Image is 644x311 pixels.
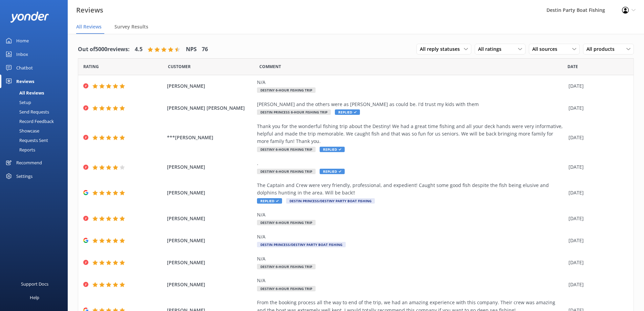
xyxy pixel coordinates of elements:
div: Help [30,291,39,304]
div: Home [16,34,29,47]
div: Record Feedback [4,117,54,126]
a: Requests Sent [4,136,68,145]
div: Support Docs [21,277,48,291]
span: [PERSON_NAME] [167,215,254,222]
span: All ratings [478,45,506,53]
div: N/A [257,277,565,284]
a: Reports [4,145,68,154]
div: [PERSON_NAME] and the others were as [PERSON_NAME] as could be. I'd trust my kids with them [257,101,565,108]
div: [DATE] [568,82,625,90]
div: [DATE] [568,281,625,288]
div: Reports [4,145,35,154]
a: Record Feedback [4,117,68,126]
span: All products [586,45,619,53]
div: Reviews [16,75,34,88]
h4: Out of 5000 reviews: [78,45,130,54]
span: Destiny 6-Hour Fishing Trip [257,169,316,174]
span: Replied [320,169,345,174]
div: Settings [16,169,33,183]
div: [DATE] [568,237,625,244]
span: Replied [257,198,282,204]
span: Replied [320,147,345,152]
h4: 76 [202,45,208,54]
div: Recommend [16,156,42,169]
div: Requests Sent [4,136,48,145]
div: [DATE] [568,134,625,141]
span: All reply statuses [420,45,464,53]
span: Destiny 6-Hour Fishing Trip [257,147,316,152]
span: Destin Princess 6-Hour Fishing Trip [257,109,331,115]
span: Destin Princess/Destiny Party Boat Fishing [257,242,346,247]
div: . [257,160,565,167]
span: [PERSON_NAME] [167,281,254,288]
span: [PERSON_NAME] [167,259,254,266]
img: yonder-white-logo.png [10,12,49,23]
div: [DATE] [568,259,625,266]
div: Send Requests [4,107,49,117]
span: [PERSON_NAME] [167,189,254,196]
span: Destiny 6-Hour Fishing Trip [257,220,316,225]
span: Question [259,63,281,70]
div: All Reviews [4,88,44,98]
div: N/A [257,211,565,219]
span: Date [83,63,99,70]
div: [DATE] [568,189,625,196]
span: Date [567,63,578,70]
span: ***[PERSON_NAME] [167,134,254,141]
div: N/A [257,233,565,241]
div: N/A [257,79,565,86]
h4: 4.5 [135,45,143,54]
div: [DATE] [568,215,625,222]
div: N/A [257,255,565,263]
span: Replied [335,109,360,115]
a: Send Requests [4,107,68,117]
div: [DATE] [568,104,625,112]
div: Showcase [4,126,39,136]
a: All Reviews [4,88,68,98]
span: All sources [532,45,561,53]
a: Showcase [4,126,68,136]
span: Survey Results [114,23,148,30]
span: Destiny 6-Hour Fishing Trip [257,264,316,269]
h3: Reviews [76,5,103,16]
span: Destiny 6-Hour Fishing Trip [257,286,316,291]
span: Destin Princess/Destiny Party Boat Fishing [286,198,375,204]
div: [DATE] [568,163,625,171]
span: [PERSON_NAME] [167,163,254,171]
span: Date [168,63,191,70]
span: Destiny 6-Hour Fishing Trip [257,87,316,93]
span: [PERSON_NAME] [167,237,254,244]
div: Inbox [16,47,28,61]
div: Chatbot [16,61,33,75]
span: [PERSON_NAME] [PERSON_NAME] [167,104,254,112]
div: Thank you for the wonderful fishing trip about the Destiny! We had a great time fishing and all y... [257,123,565,145]
div: The Captain and Crew were very friendly, professional, and expedient! Caught some good fish despi... [257,182,565,197]
div: Setup [4,98,31,107]
span: [PERSON_NAME] [167,82,254,90]
h4: NPS [186,45,197,54]
span: All Reviews [76,23,102,30]
a: Setup [4,98,68,107]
